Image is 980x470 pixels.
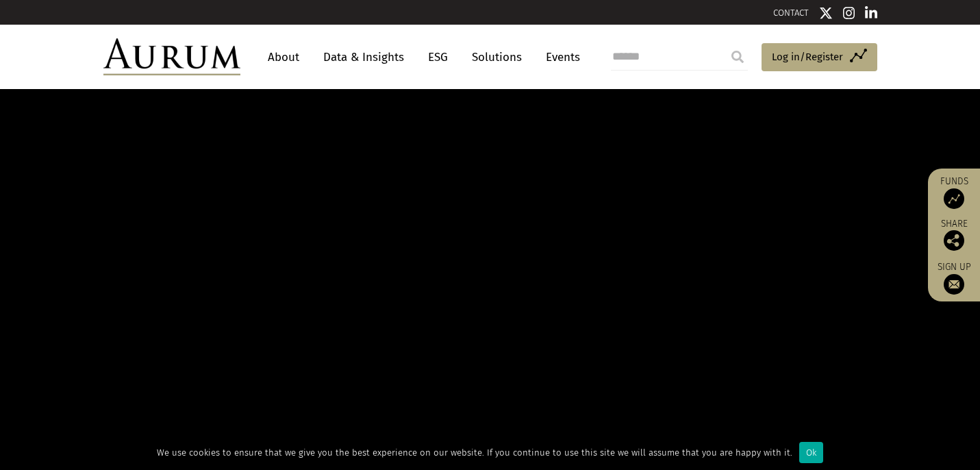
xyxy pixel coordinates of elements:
[539,45,580,70] a: Events
[724,43,751,71] input: Submit
[103,38,240,75] img: Aurum
[944,188,964,209] img: Access Funds
[421,45,455,70] a: ESG
[261,45,306,70] a: About
[772,49,843,65] span: Log in/Register
[465,45,529,70] a: Solutions
[935,219,973,251] div: Share
[935,175,973,209] a: Funds
[762,43,877,72] a: Log in/Register
[843,6,855,20] img: Instagram icon
[944,274,964,295] img: Sign up to our newsletter
[799,442,823,463] div: Ok
[773,8,809,18] a: CONTACT
[316,45,411,70] a: Data & Insights
[865,6,877,20] img: Linkedin icon
[819,6,833,20] img: Twitter icon
[935,261,973,295] a: Sign up
[944,230,964,251] img: Share this post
